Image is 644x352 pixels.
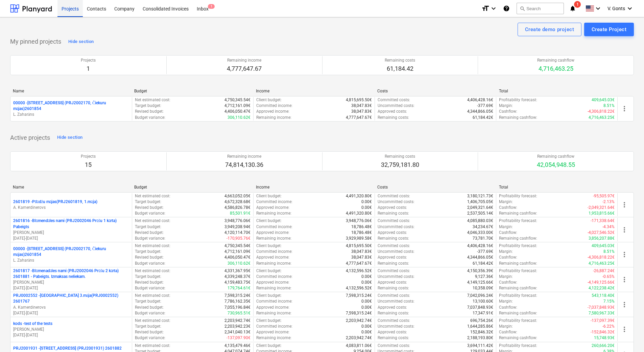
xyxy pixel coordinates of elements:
p: 306,110.62€ [228,261,251,266]
p: -0.65% [602,274,615,280]
p: 85,501.91€ [230,211,251,216]
p: Margin : [499,103,513,109]
p: Target budget : [135,199,161,205]
div: 00000 -[STREET_ADDRESS] (PRJ2002170, Čiekuru mājas)2601854L. Zaharāns [13,246,129,263]
p: Committed income : [256,274,292,280]
p: Net estimated cost : [135,243,170,249]
p: Target budget : [135,224,161,230]
p: Committed costs : [378,243,410,249]
p: 34,234.67€ [473,224,493,230]
p: Remaining income : [256,115,291,120]
span: more_vert [620,276,628,284]
p: 38,047.83€ [351,255,372,260]
div: Total [499,185,615,190]
p: Uncommitted costs : [378,224,414,230]
p: Budget variance : [135,335,165,341]
p: [PERSON_NAME] [13,327,129,332]
div: 2601819 -Pīlādžu mājas(PRJ2601819, 1.māja)A. Kamerdinerovs [13,199,129,211]
p: A. Kamerdinerovs [13,305,129,310]
p: [PERSON_NAME] [13,230,129,236]
p: 74,814,130.36 [225,161,263,169]
p: 4,339,248.37€ [224,274,251,280]
div: Costs [377,89,493,93]
p: Revised budget : [135,205,164,211]
p: -137,097.90€ [226,335,251,341]
p: 4,122,238.42€ [589,285,615,291]
p: 7.15% [603,299,615,304]
p: 4,750,345.54€ [224,243,251,249]
p: -2.13% [602,199,615,205]
p: Remaining cashflow : [499,115,537,120]
p: Remaining costs : [378,261,409,266]
p: Profitability forecast : [499,268,537,274]
p: Uncommitted costs : [378,274,414,280]
p: 7,598,315.24€ [346,310,372,316]
p: 4,663,052.05€ [224,193,251,199]
p: Net estimated cost : [135,97,170,103]
p: Committed income : [256,103,292,109]
p: Committed income : [256,249,292,255]
p: Committed costs : [378,318,410,324]
p: Target budget : [135,249,161,255]
p: Margin : [499,324,513,329]
p: 2,203,942.23€ [224,324,251,329]
p: Margin : [499,249,513,255]
p: 4,586,826.78€ [224,205,251,211]
p: Client budget : [256,243,282,249]
p: 2,188,193.80€ [467,335,493,341]
p: -152,846.32€ [591,329,615,335]
p: 4,491,320.80€ [346,211,372,216]
p: 409,645.03€ [592,243,615,249]
div: Budget [134,89,250,93]
p: 4,406,428.16€ [467,97,493,103]
p: 543,118.40€ [592,293,615,299]
p: 179,764.61€ [228,285,251,291]
p: 1,406,705.05€ [467,199,493,205]
p: -377.69€ [477,249,493,255]
p: 15 [81,161,96,169]
p: Cashflow : [499,305,517,310]
span: more_vert [620,250,628,259]
p: 0.00€ [361,274,372,280]
p: 4,712,161.09€ [224,103,251,109]
p: 1 [81,65,96,73]
p: Margin : [499,274,513,280]
p: 152,846.32€ [470,329,493,335]
p: 4,132,596.52€ [346,285,372,291]
p: Approved costs : [378,230,407,236]
p: Remaining costs : [378,115,409,120]
p: Remaining income : [256,211,291,216]
div: PRJ0002552 -[GEOGRAPHIC_DATA] 3.māja(PRJ0002552) 2601767A. Kamerdinerovs[DATE]-[DATE] [13,293,129,316]
p: 10,358.09€ [473,285,493,291]
p: Net estimated cost : [135,318,170,324]
p: 4,149,125.66€ [467,280,493,285]
p: 7,037,848.93€ [467,305,493,310]
p: Remaining costs : [378,335,409,341]
p: Cashflow : [499,205,517,211]
p: Net estimated cost : [135,193,170,199]
p: -137,097.39€ [591,318,615,324]
p: Budget variance : [135,115,165,120]
p: Cashflow : [499,230,517,236]
p: 0.00€ [361,329,372,335]
div: 2601816 -Blūmendāles nami (PRJ2002046 Prūšu 1 kārta) Pabeigts[PERSON_NAME][DATE]-[DATE] [13,218,129,241]
span: more_vert [620,201,628,209]
p: 4,712,161.09€ [224,249,251,255]
iframe: Chat Widget [610,320,644,352]
span: more_vert [620,301,628,309]
p: Revised budget : [135,255,164,260]
p: 4,132,596.52€ [346,268,372,274]
p: -377.69€ [477,103,493,109]
p: [DATE] - [DATE] [13,332,129,338]
p: 4,085,880.03€ [467,218,493,224]
button: Create Project [584,23,634,36]
button: Hide section [55,132,84,143]
p: 2601819 - Pīlādžu mājas(PRJ2601819, 1.māja) [13,199,97,205]
p: 696,754.26€ [470,318,493,324]
p: Cashflow : [499,329,517,335]
p: 4,716,463.25€ [589,115,615,120]
p: 4,150,356.39€ [467,268,493,274]
p: 4,750,345.54€ [224,97,251,103]
p: Approved income : [256,280,289,285]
